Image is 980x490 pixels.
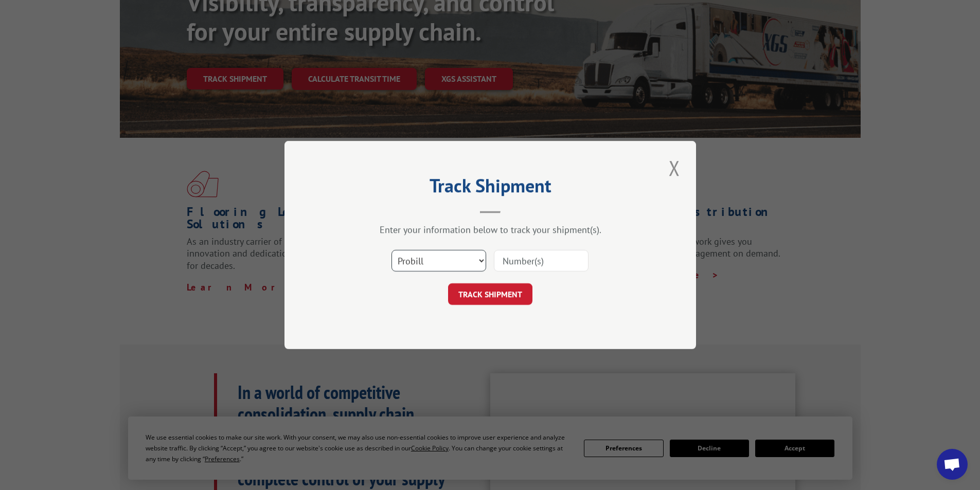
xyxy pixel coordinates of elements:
div: Enter your information below to track your shipment(s). [336,224,645,235]
button: TRACK SHIPMENT [448,283,532,305]
input: Number(s) [494,250,589,271]
h2: Track Shipment [336,178,645,198]
a: Open chat [937,449,968,480]
button: Close modal [666,154,683,182]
